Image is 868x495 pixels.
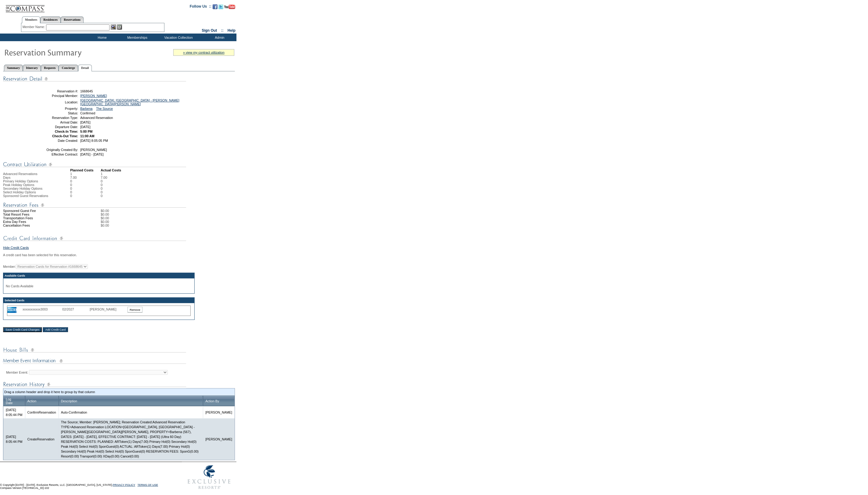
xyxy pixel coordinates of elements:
[101,194,107,198] td: 0
[3,264,235,320] div: Member:
[23,24,46,30] div: Member Name:
[203,418,235,460] td: [PERSON_NAME]
[3,213,70,216] td: Total Resort Fees
[117,24,122,30] img: Reservations
[4,389,234,394] td: Drag a column header and drop it here to group by that column
[80,99,179,106] a: [GEOGRAPHIC_DATA], [GEOGRAPHIC_DATA] - [PERSON_NAME][GEOGRAPHIC_DATA][PERSON_NAME]
[70,176,101,179] td: 7.00
[3,381,186,388] img: Reservation Log
[3,298,194,303] td: Selected Cards
[80,152,104,156] span: [DATE] - [DATE]
[3,253,235,257] div: A credit card has been selected for this reservation.
[201,34,236,41] td: Admin
[25,406,59,418] td: ConfirmReservation
[101,224,235,227] td: $0.00
[3,194,48,198] span: Sponsored Guest Reservations
[119,34,154,41] td: Memberships
[190,4,211,11] td: Follow Us ::
[90,307,120,311] div: [PERSON_NAME]
[34,111,78,115] td: Status:
[34,125,78,129] td: Departure Date:
[3,406,25,418] td: [DATE] 8:05:44 PM
[3,209,70,213] td: Sponsored Guest Fee
[3,357,186,365] img: Member Event
[34,139,78,142] td: Date Created:
[61,16,84,23] a: Reservations
[70,187,101,190] td: 0
[23,307,62,311] div: xxxxxxxxxxx3003
[224,5,235,9] img: Subscribe to our YouTube Channel
[3,327,42,332] input: Save Credit Card Changes
[80,148,107,152] span: [PERSON_NAME]
[3,273,194,278] td: Available Cards
[218,6,223,10] a: Follow us on Twitter
[101,172,107,176] td: 1
[3,183,34,187] span: Peak Holiday Options
[3,75,186,83] img: Reservation Detail
[80,89,93,93] span: 1668645
[34,107,78,110] td: Property:
[3,161,186,168] img: Contract Utilization
[59,406,203,418] td: Auto-Confirmation
[3,179,38,183] span: Primary Holiday Options
[101,168,235,172] td: Actual Costs
[3,246,29,249] a: Hide Credit Cards
[80,111,95,115] span: Confirmed
[111,24,116,30] img: View
[70,194,101,198] td: 0
[3,172,38,176] span: Advanced Reservations
[80,125,91,129] span: [DATE]
[80,139,108,142] span: [DATE] 8:05:05 PM
[80,130,92,133] span: 5:00 PM
[213,4,218,9] img: Become our fan on Facebook
[154,34,201,41] td: Vacation Collection
[34,94,78,98] td: Principal Member:
[70,168,101,172] td: Planned Costs
[78,65,92,71] a: Detail
[23,65,41,71] a: Itinerary
[61,399,77,403] a: Description
[34,148,78,152] td: Originally Created By:
[101,220,235,224] td: $0.00
[182,462,236,493] img: Exclusive Resorts
[80,94,107,98] a: [PERSON_NAME]
[70,190,101,194] td: 0
[228,28,236,33] a: Help
[3,224,70,227] td: Cancellation Fees
[70,183,101,187] td: 0
[224,6,235,10] a: Subscribe to our YouTube Channel
[202,28,217,33] a: Sign Out
[80,120,91,124] span: [DATE]
[205,399,219,403] a: Action By
[70,172,101,176] td: 1
[101,179,107,183] td: 0
[25,418,59,460] td: CreateReservation
[3,418,25,460] td: [DATE] 8:05:44 PM
[22,16,41,23] a: Members
[3,216,70,220] td: Transportation Fees
[183,51,225,54] a: » view my contract utilization
[7,307,16,313] img: icon_cc_amex.gif
[3,346,186,354] img: House Bills
[41,65,59,71] a: Requests
[34,120,78,124] td: Arrival Date:
[3,201,186,209] img: Reservation Fees
[101,176,107,179] td: 7.00
[34,116,78,120] td: Reservation Type:
[101,213,235,216] td: $0.00
[43,327,68,332] input: Add Credit Card
[34,99,78,106] td: Location:
[62,307,90,311] div: 02/2027
[80,116,113,120] span: Advanced Reservation
[101,187,107,190] td: 0
[113,483,135,486] a: PRIVACY POLICY
[70,179,101,183] td: 0
[59,418,203,460] td: The Source; Member: [PERSON_NAME]; Reservation Created:Advanced Reservation TYPE=Advanced Reserva...
[52,134,78,138] strong: Check-Out Time:
[55,130,78,133] strong: Check-In Time:
[3,176,10,179] span: Days
[4,46,126,58] img: Reservaton Summary
[203,406,235,418] td: [PERSON_NAME]
[34,89,78,93] td: Reservation #:
[213,6,218,10] a: Become our fan on Facebook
